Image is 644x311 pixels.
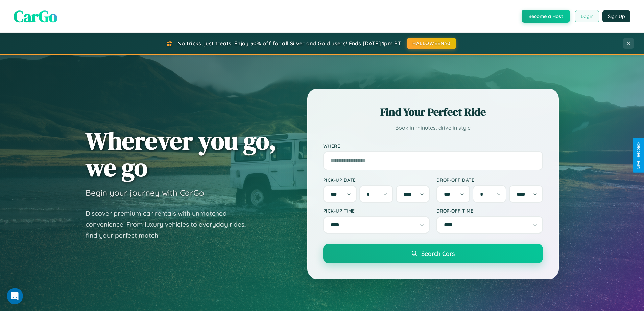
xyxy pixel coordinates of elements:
[436,177,543,183] label: Drop-off Date
[436,208,543,214] label: Drop-off Time
[323,105,543,119] h2: Find Your Perfect Ride
[602,10,630,22] button: Sign Up
[7,288,23,304] iframe: Intercom live chat
[86,208,255,241] p: Discover premium car rentals with unmatched convenience. From luxury vehicles to everyday rides, ...
[323,244,543,263] button: Search Cars
[86,127,276,181] h1: Wherever you go, we go
[323,177,430,183] label: Pick-up Date
[407,38,456,49] button: HALLOWEEN30
[575,10,599,22] button: Login
[636,142,641,169] div: Give Feedback
[86,187,204,198] h3: Begin your journey with CarGo
[522,10,570,23] button: Become a Host
[14,5,57,27] span: CarGo
[421,250,455,257] span: Search Cars
[323,208,430,214] label: Pick-up Time
[323,143,543,149] label: Where
[323,123,543,133] p: Book in minutes, drive in style
[177,40,402,47] span: No tricks, just treats! Enjoy 30% off for all Silver and Gold users! Ends [DATE] 1pm PT.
